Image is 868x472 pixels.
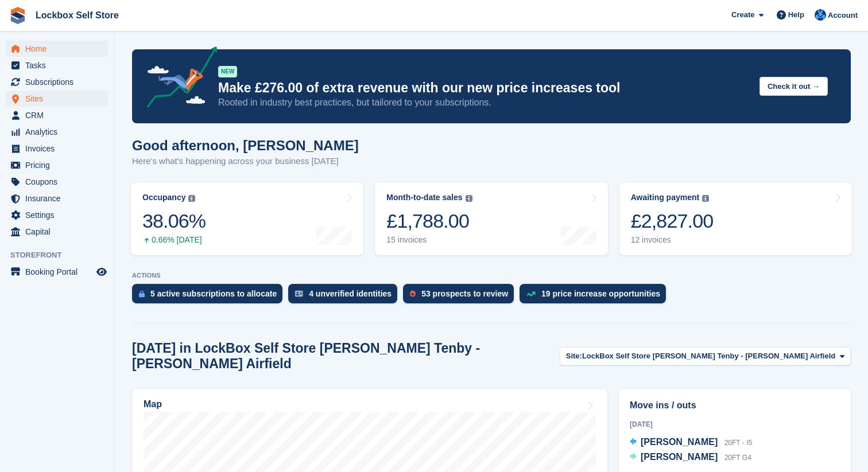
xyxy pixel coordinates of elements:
div: £1,788.00 [386,209,472,233]
a: menu [6,91,108,107]
img: prospect-51fa495bee0391a8d652442698ab0144808aea92771e9ea1ae160a38d050c398.svg [410,290,416,297]
a: menu [6,107,108,123]
div: 12 invoices [631,235,714,245]
span: Home [25,41,94,57]
span: Tasks [25,57,94,73]
div: £2,827.00 [631,209,714,233]
div: 53 prospects to review [421,289,508,298]
img: active_subscription_to_allocate_icon-d502201f5373d7db506a760aba3b589e785aa758c864c3986d89f69b8ff3... [139,290,145,298]
span: Subscriptions [25,74,94,90]
span: Sites [25,91,94,107]
a: Lockbox Self Store [31,6,123,25]
p: Rooted in industry best practices, but tailored to your subscriptions. [218,96,750,109]
div: 38.06% [142,209,206,233]
div: Month-to-date sales [386,193,462,202]
span: Capital [25,224,94,240]
img: price_increase_opportunities-93ffe204e8149a01c8c9dc8f82e8f89637d9d84a8eef4429ea346261dce0b2c0.svg [526,291,536,297]
h1: Good afternoon, [PERSON_NAME] [132,138,359,153]
p: Make £276.00 of extra revenue with our new price increases tool [218,80,750,96]
a: Preview store [95,265,108,279]
a: menu [6,141,108,157]
a: Occupancy 38.06% 0.66% [DATE] [131,182,363,255]
p: Here's what's happening across your business [DATE] [132,155,359,168]
a: menu [6,174,108,190]
a: menu [6,41,108,57]
div: NEW [218,66,237,77]
span: Booking Portal [25,264,94,280]
a: menu [6,57,108,73]
h2: Map [144,399,162,409]
a: menu [6,124,108,140]
div: [DATE] [630,419,840,430]
span: Site: [566,350,582,362]
div: Awaiting payment [631,193,700,202]
span: Pricing [25,157,94,173]
img: stora-icon-8386f47178a22dfd0bd8f6a31ec36ba5ce8667c1dd55bd0f319d3a0aa187defe.svg [9,7,26,24]
a: 4 unverified identities [288,284,403,309]
span: Insurance [25,190,94,206]
div: 4 unverified identities [309,289,392,298]
span: Create [731,9,754,21]
span: [PERSON_NAME] [641,437,718,447]
a: 5 active subscriptions to allocate [132,284,288,309]
h2: Move ins / outs [630,399,840,412]
img: price-adjustments-announcement-icon-8257ccfd72463d97f412b2fc003d46551f7dbcb40ab6d574587a9cd5c0d94... [137,46,218,112]
a: Awaiting payment £2,827.00 12 invoices [619,182,852,255]
div: Occupancy [142,193,185,202]
button: Check it out → [759,77,828,96]
button: Site: LockBox Self Store [PERSON_NAME] Tenby - [PERSON_NAME] Airfield [560,347,851,366]
a: 53 prospects to review [403,284,520,309]
div: 15 invoices [386,235,472,245]
span: LockBox Self Store [PERSON_NAME] Tenby - [PERSON_NAME] Airfield [582,350,835,362]
span: 20FT G4 [724,454,751,462]
a: [PERSON_NAME] 20FT G4 [630,450,751,465]
img: icon-info-grey-7440780725fd019a000dd9b08b2336e03edf1995a4989e88bcd33f0948082b44.svg [188,195,195,202]
a: menu [6,264,108,280]
span: Storefront [10,249,114,261]
span: CRM [25,107,94,123]
h2: [DATE] in LockBox Self Store [PERSON_NAME] Tenby - [PERSON_NAME] Airfield [132,341,560,372]
span: [PERSON_NAME] [641,452,718,462]
a: menu [6,74,108,90]
a: 19 price increase opportunities [520,284,672,309]
div: 0.66% [DATE] [142,235,206,245]
img: icon-info-grey-7440780725fd019a000dd9b08b2336e03edf1995a4989e88bcd33f0948082b44.svg [702,195,709,202]
a: Month-to-date sales £1,788.00 15 invoices [375,182,607,255]
img: icon-info-grey-7440780725fd019a000dd9b08b2336e03edf1995a4989e88bcd33f0948082b44.svg [466,195,472,202]
span: Account [828,10,858,21]
span: Invoices [25,141,94,157]
a: menu [6,190,108,206]
span: Help [788,9,804,21]
span: 20FT - I5 [724,439,752,447]
img: Naomi Davies [815,9,826,21]
div: 5 active subscriptions to allocate [150,289,277,298]
div: 19 price increase opportunities [541,289,660,298]
span: Coupons [25,174,94,190]
p: ACTIONS [132,272,851,279]
img: verify_identity-adf6edd0f0f0b5bbfe63781bf79b02c33cf7c696d77639b501bdc392416b5a36.svg [295,290,303,297]
a: [PERSON_NAME] 20FT - I5 [630,435,752,450]
a: menu [6,224,108,240]
span: Analytics [25,124,94,140]
span: Settings [25,207,94,223]
a: menu [6,157,108,173]
a: menu [6,207,108,223]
